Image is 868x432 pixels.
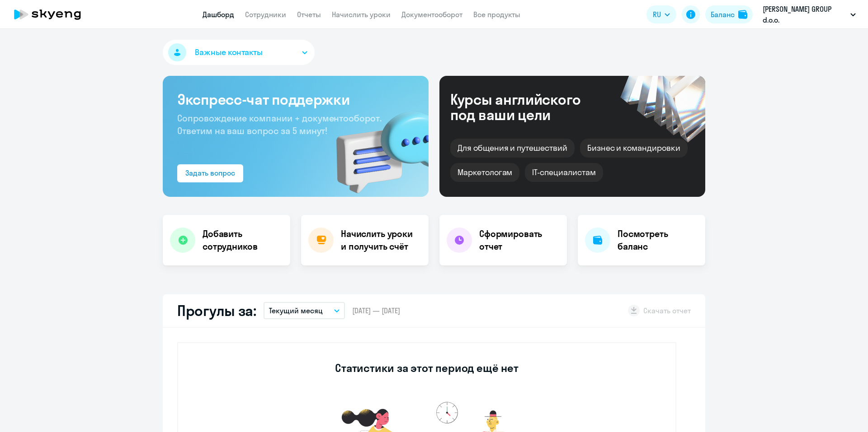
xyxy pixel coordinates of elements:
[203,10,234,19] a: Дашборд
[479,228,560,253] h4: Сформировать отчет
[401,10,462,19] a: Документооборот
[763,4,847,25] p: [PERSON_NAME] GROUP d.o.o.
[177,112,382,136] span: Сопровождение компании + документооборот. Ответим на ваш вопрос за 5 минут!
[653,9,661,20] span: RU
[323,95,429,197] img: bg-img
[758,4,860,25] button: [PERSON_NAME] GROUP d.o.o.
[297,10,321,19] a: Отчеты
[705,5,753,23] button: Балансbalance
[177,164,243,182] button: Задать вопрос
[203,228,283,253] h4: Добавить сотрудников
[269,305,323,316] p: Текущий месяц
[335,361,518,375] h3: Статистики за этот период ещё нет
[352,306,400,316] span: [DATE] — [DATE]
[195,46,263,58] span: Важные контакты
[264,302,345,319] button: Текущий месяц
[738,10,747,19] img: balance
[580,139,688,158] div: Бизнес и командировки
[341,228,420,253] h4: Начислить уроки и получить счёт
[163,40,315,65] button: Важные контакты
[450,163,519,182] div: Маркетологам
[525,163,603,182] div: IT-специалистам
[185,167,235,178] div: Задать вопрос
[332,10,391,19] a: Начислить уроки
[450,139,575,158] div: Для общения и путешествий
[646,5,676,23] button: RU
[618,228,698,253] h4: Посмотреть баланс
[711,9,735,20] div: Баланс
[177,302,256,320] h2: Прогулы за:
[473,10,520,19] a: Все продукты
[450,92,605,122] div: Курсы английского под ваши цели
[245,10,286,19] a: Сотрудники
[177,90,414,108] h3: Экспресс-чат поддержки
